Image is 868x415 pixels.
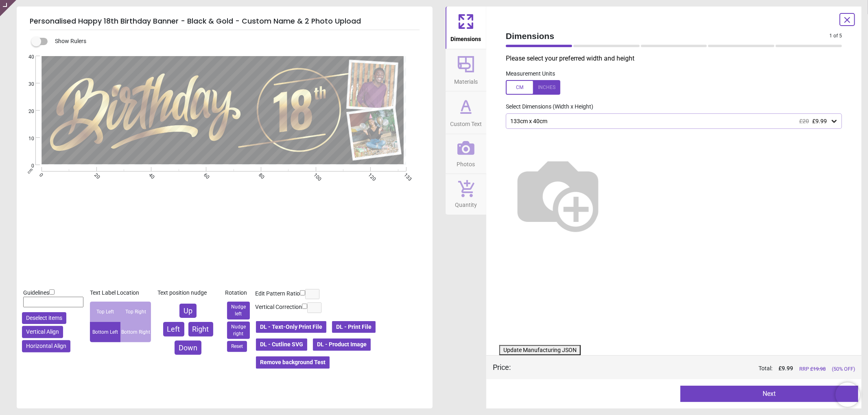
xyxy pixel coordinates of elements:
h5: Personalised Happy 18th Birthday Banner - Black & Gold - Custom Name & 2 Photo Upload [30,13,420,30]
span: Guidelines [23,289,49,296]
span: Materials [454,74,478,86]
span: £ [778,365,793,373]
div: Price : [493,362,511,372]
button: DL - Print File [331,320,376,334]
button: Nudge right [227,322,250,339]
div: Show Rulers [36,37,433,46]
button: Left [163,322,184,336]
span: 9.99 [782,365,793,372]
span: £9.99 [812,118,827,124]
span: Dimensions [451,31,481,43]
div: Text position nudge [157,289,219,297]
div: 133cm x 40cm [509,118,830,125]
label: Edit Pattern Ratio [255,290,300,298]
button: Nudge left [227,302,250,319]
button: DL - Text-Only Print File [255,320,327,334]
img: Helper for size comparison [506,142,610,246]
span: 40 [19,54,34,61]
iframe: Brevo live chat [835,382,860,407]
button: Vertical Align [22,326,63,338]
button: Materials [446,49,486,91]
span: Dimensions [506,30,829,42]
span: RRP [799,365,826,373]
button: Next [680,386,858,402]
button: DL - Cutline SVG [255,338,308,352]
button: Right [188,322,213,336]
span: Custom Text [450,116,482,128]
button: Quantity [446,174,486,215]
div: Bottom Right [120,322,151,342]
div: Bottom Left [90,322,120,342]
span: £20 [799,118,809,124]
label: Select Dimensions (Width x Height) [499,103,593,111]
div: Rotation [225,289,252,297]
button: Dimensions [446,7,486,49]
button: Update Manufacturing JSON [499,345,581,356]
button: Down [175,341,201,355]
button: Photos [446,134,486,174]
button: Remove background Test [255,356,330,369]
p: Please select your preferred width and height [506,54,848,63]
div: Top Left [90,302,120,322]
span: Quantity [455,197,477,209]
div: Total: [523,365,855,373]
label: Vertical Correction [255,303,302,311]
div: Top Right [120,302,151,322]
button: Deselect items [22,312,66,324]
span: £ 19.98 [810,366,826,372]
span: (50% OFF) [832,365,855,373]
button: Reset [227,341,247,352]
label: Measurement Units [506,70,555,78]
button: Custom Text [446,91,486,134]
button: Horizontal Align [22,340,70,352]
button: DL - Product Image [312,338,372,352]
span: Photos [457,156,475,169]
span: 1 of 5 [829,33,842,39]
div: Text Label Location [90,289,151,297]
button: Up [179,304,197,318]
